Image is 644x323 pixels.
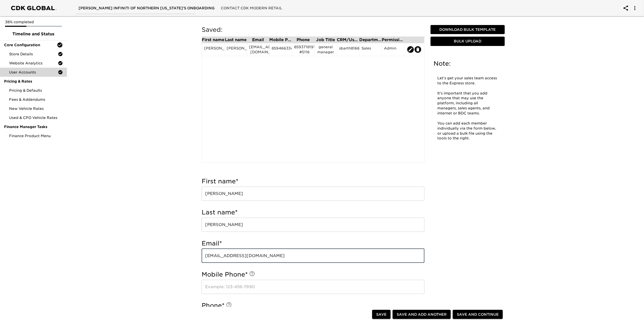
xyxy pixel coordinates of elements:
span: Finance Manager Tasks [4,124,63,129]
span: User Accounts [9,70,58,75]
div: [PERSON_NAME] [204,46,222,53]
div: 8594663349 [272,46,290,53]
span: Core Configuration [4,42,57,47]
div: 8593718191 #5116 [294,44,312,55]
h5: Last name [202,208,424,216]
span: Pricing & Defaults [9,88,63,93]
h5: Phone [202,302,424,310]
span: Finance Product Menu [9,133,63,138]
button: Save and Add Another [393,310,451,319]
div: general manager [317,44,335,55]
div: CRM/User ID [337,38,359,42]
span: Pricing & Rates [4,79,63,84]
span: Timeline and Status [4,31,63,37]
p: 38% completed [5,19,62,24]
div: Last name [224,38,247,42]
div: Phone [292,38,314,42]
button: Download Bulk Template [431,25,505,34]
span: Used & CPO Vehicle Rates [9,115,63,120]
span: New Vehicle Rates [9,106,63,111]
button: account of current user [629,2,641,14]
div: [EMAIL_ADDRESS][DOMAIN_NAME] [249,44,267,55]
span: Save and Add Another [397,311,447,318]
span: Fees & Addendums [9,97,63,102]
div: [PERSON_NAME] [227,46,245,53]
button: edit [407,46,414,53]
input: Example: 123-456-7890 [202,280,424,294]
div: First name [202,38,224,42]
h5: Email [202,239,424,247]
h5: Note: [434,60,502,68]
span: Save and Continue [457,311,499,318]
div: Admin [384,46,402,53]
h5: First name [202,177,424,185]
button: Save and Continue [453,310,503,319]
span: Bulk Upload [433,38,503,44]
h5: Mobile Phone [202,270,424,279]
div: Sales [362,46,380,53]
span: Store Details [9,52,58,57]
div: Job Title [314,38,337,42]
button: edit [415,46,421,53]
span: Save [376,311,387,318]
button: Bulk Upload [431,37,505,46]
h5: Saved: [202,26,424,34]
span: Website Analytics [9,61,58,66]
p: It's important that you add anyone that may use the platform, including all managers, sales agent... [437,91,498,116]
button: account of current user [620,2,632,14]
p: Let's get your sales team access to the Express store. [437,76,498,86]
div: Permission Set [382,38,404,42]
button: Save [372,310,391,319]
span: Download Bulk Template [433,27,503,33]
span: Contact CDK Modern Retail [221,5,282,11]
p: You can add each member individually via the form below, or upload a bulk file using the tools to... [437,121,498,141]
div: Department [359,38,382,42]
span: [PERSON_NAME] INFINITI OF NORTHERN [US_STATE]'s Onboarding [79,5,215,11]
div: sbarth8166 [339,46,357,53]
div: Email [247,38,269,42]
div: Mobile Phone [269,38,292,42]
